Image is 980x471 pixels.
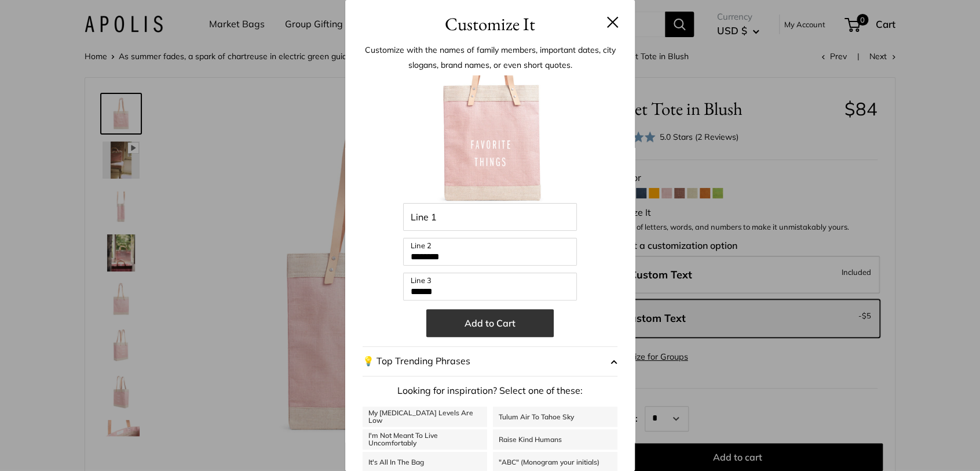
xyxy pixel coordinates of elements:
p: Customize with the names of family members, important dates, city slogans, brand names, or even s... [363,42,617,73]
a: Tulum Air To Tahoe Sky [493,407,617,427]
iframe: Sign Up via Text for Offers [9,427,124,462]
p: Looking for inspiration? Select one of these: [363,382,617,400]
a: Raise Kind Humans [493,429,617,450]
h3: Customize It [363,10,617,38]
a: My [MEDICAL_DATA] Levels Are Low [363,407,487,427]
a: I'm Not Meant To Live Uncomfortably [363,429,487,450]
button: Add to Cart [426,309,554,337]
button: 💡 Top Trending Phrases [363,346,617,376]
img: customizer-prod [426,75,554,203]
